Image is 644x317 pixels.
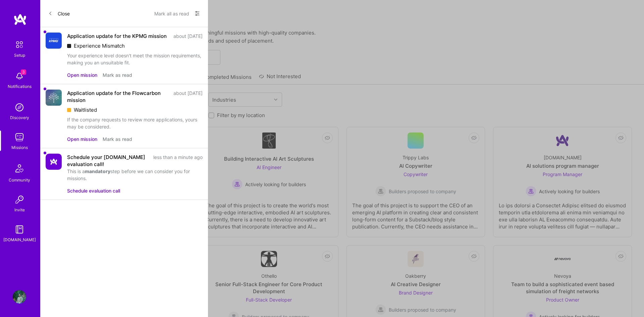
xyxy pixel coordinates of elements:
div: This is a step before we can consider you for missions. [67,168,203,182]
img: guide book [13,223,26,236]
a: User Avatar [11,290,28,304]
button: Close [48,8,70,19]
img: Community [11,160,28,176]
img: Company Logo [46,90,62,106]
div: less than a minute ago [153,154,203,168]
button: Open mission [67,136,97,143]
button: Open mission [67,71,97,78]
div: Missions [11,144,28,151]
div: Community [9,176,30,183]
img: logo [13,13,27,25]
div: Your experience level doesn't meet the mission requirements, making you an unsuitable fit. [67,52,203,66]
div: Experience Mismatch [67,42,203,49]
img: setup [12,38,26,52]
div: about [DATE] [173,33,203,40]
button: Mark as read [103,136,132,143]
div: Setup [14,52,25,59]
div: Schedule your [DOMAIN_NAME] evaluation call! [67,154,149,168]
button: Mark as read [103,71,132,78]
div: If the company requests to review more applications, yours may be considered. [67,116,203,130]
img: Invite [13,193,26,206]
b: mandatory [85,168,110,174]
div: Invite [14,206,25,213]
div: Waitlisted [67,106,203,113]
img: Company Logo [46,33,62,49]
div: about [DATE] [173,90,203,104]
img: teamwork [13,130,26,144]
div: [DOMAIN_NAME] [3,236,36,243]
button: Mark all as read [154,8,189,19]
img: discovery [13,101,26,114]
div: Discovery [10,114,29,121]
div: Application update for the Flowcarbon mission [67,90,169,104]
img: Company Logo [46,154,62,170]
img: User Avatar [13,290,26,304]
button: Schedule evaluation call [67,187,120,194]
div: Application update for the KPMG mission [67,33,167,40]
